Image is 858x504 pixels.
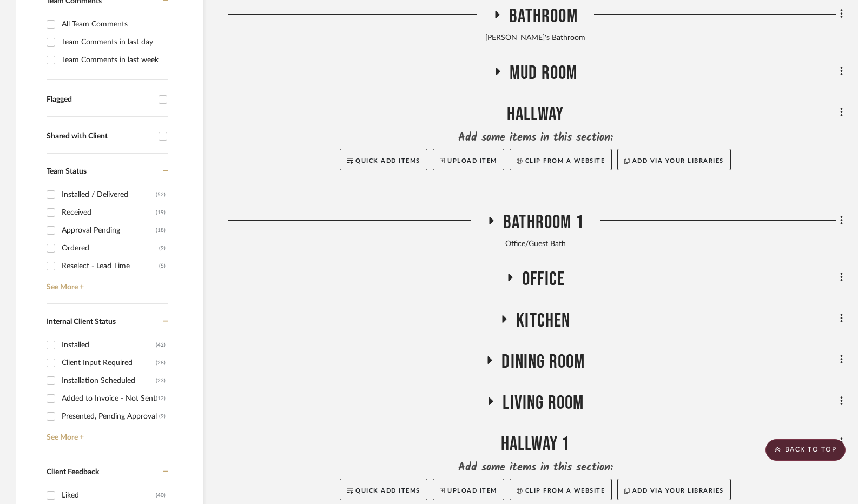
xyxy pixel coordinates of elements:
[156,372,166,389] div: (23)
[228,460,843,475] div: Add some items in this section:
[62,336,156,354] div: Installed
[62,204,156,221] div: Received
[47,318,116,326] span: Internal Client Status
[228,32,843,44] div: [PERSON_NAME]'s Bathroom
[156,390,166,407] div: (12)
[159,240,166,257] div: (9)
[156,487,166,504] div: (40)
[355,158,420,164] span: Quick Add Items
[156,186,166,203] div: (52)
[355,488,420,494] span: Quick Add Items
[62,34,166,51] div: Team Comments in last day
[503,211,584,234] span: Bathroom 1
[62,354,156,372] div: Client Input Required
[159,257,166,275] div: (5)
[62,51,166,69] div: Team Comments in last week
[501,350,585,374] span: Dining Room
[228,238,843,250] div: Office/Guest Bath
[156,222,166,239] div: (18)
[159,408,166,425] div: (9)
[62,16,166,33] div: All Team Comments
[228,130,843,145] div: Add some items in this section:
[522,268,565,291] span: Office
[62,257,159,275] div: Reselect - Lead Time
[765,439,846,461] scroll-to-top-button: BACK TO TOP
[156,354,166,372] div: (28)
[44,275,168,292] a: See More +
[47,168,87,175] span: Team Status
[62,186,156,203] div: Installed / Delivered
[44,425,168,442] a: See More +
[62,240,159,257] div: Ordered
[433,479,504,500] button: Upload Item
[62,408,159,425] div: Presented, Pending Approval
[433,149,504,170] button: Upload Item
[62,372,156,389] div: Installation Scheduled
[156,204,166,221] div: (19)
[617,479,731,500] button: Add via your libraries
[509,5,578,28] span: Bathroom
[503,392,584,415] span: Living Room
[516,309,570,333] span: Kitchen
[340,479,427,500] button: Quick Add Items
[156,336,166,354] div: (42)
[510,479,612,500] button: Clip from a website
[510,62,578,85] span: Mud Room
[62,487,156,504] div: Liked
[47,132,153,141] div: Shared with Client
[340,149,427,170] button: Quick Add Items
[62,222,156,239] div: Approval Pending
[47,95,153,104] div: Flagged
[47,468,99,476] span: Client Feedback
[510,149,612,170] button: Clip from a website
[617,149,731,170] button: Add via your libraries
[62,390,156,407] div: Added to Invoice - Not Sent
